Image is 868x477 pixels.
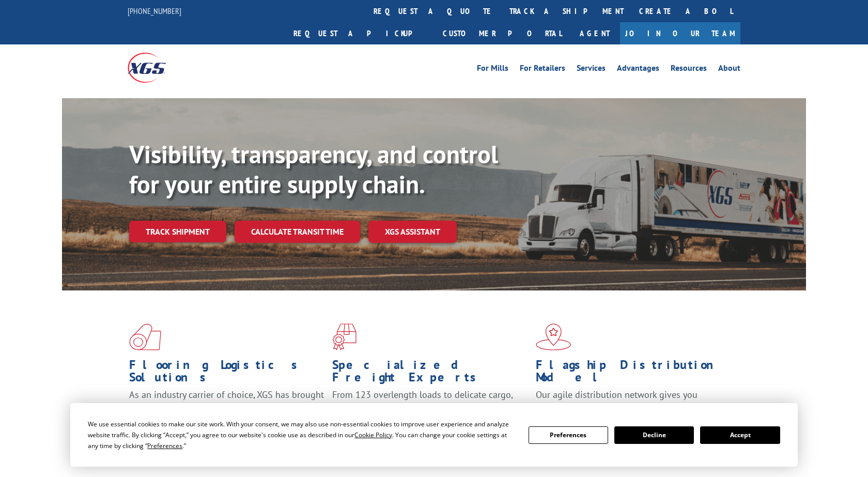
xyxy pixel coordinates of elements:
[536,324,571,350] img: xgs-icon-flagship-distribution-model-red
[286,22,435,44] a: Request a pickup
[617,64,659,75] a: Advantages
[614,426,694,444] button: Decline
[235,221,360,243] a: Calculate transit time
[700,426,780,444] button: Accept
[477,64,508,75] a: For Mills
[671,64,707,75] a: Resources
[129,389,324,425] span: As an industry carrier of choice, XGS has brought innovation and dedication to flooring logistics...
[147,441,182,450] span: Preferences
[129,221,226,242] a: Track shipment
[577,64,606,75] a: Services
[536,389,726,413] span: Our agile distribution network gives you nationwide inventory management on demand.
[332,389,528,435] p: From 123 overlength loads to delicate cargo, our experienced staff knows the best way to move you...
[435,22,569,44] a: Customer Portal
[368,221,457,243] a: XGS ASSISTANT
[332,324,357,350] img: xgs-icon-focused-on-flooring-red
[88,419,516,451] div: We use essential cookies to make our site work. With your consent, we may also use non-essential ...
[332,359,528,389] h1: Specialized Freight Experts
[128,6,181,16] a: [PHONE_NUMBER]
[718,64,740,75] a: About
[620,22,740,44] a: Join Our Team
[529,426,608,444] button: Preferences
[536,359,731,389] h1: Flagship Distribution Model
[569,22,620,44] a: Agent
[70,403,798,467] div: Cookie Consent Prompt
[520,64,565,75] a: For Retailers
[129,324,161,350] img: xgs-icon-total-supply-chain-intelligence-red
[129,138,498,200] b: Visibility, transparency, and control for your entire supply chain.
[354,430,392,439] span: Cookie Policy
[129,359,324,389] h1: Flooring Logistics Solutions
